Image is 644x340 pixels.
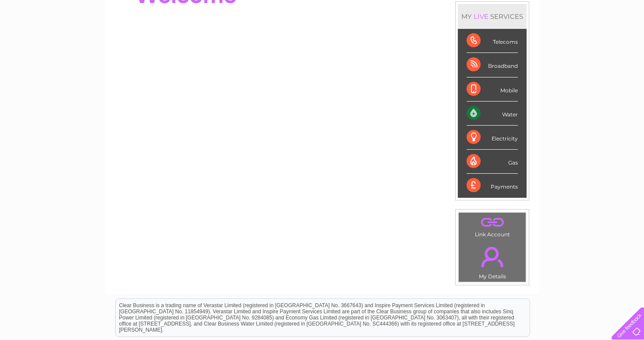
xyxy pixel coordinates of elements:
[467,77,518,102] div: Mobile
[458,239,526,282] td: My Details
[458,212,526,240] td: Link Account
[461,242,524,272] a: .
[467,174,518,197] div: Payments
[116,5,530,42] div: Clear Business is a trading name of Verastar Limited (registered in [GEOGRAPHIC_DATA] No. 3667643...
[536,37,563,44] a: Telecoms
[458,4,527,29] div: MY SERVICES
[472,12,490,21] div: LIVE
[461,215,524,230] a: .
[467,53,518,77] div: Broadband
[479,4,539,15] a: 0333 014 3131
[467,150,518,174] div: Gas
[490,37,506,44] a: Water
[467,102,518,126] div: Water
[512,37,531,44] a: Energy
[467,29,518,53] div: Telecoms
[615,37,636,44] a: Log out
[568,37,580,44] a: Blog
[22,23,67,49] img: logo.png
[467,126,518,150] div: Electricity
[586,37,607,44] a: Contact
